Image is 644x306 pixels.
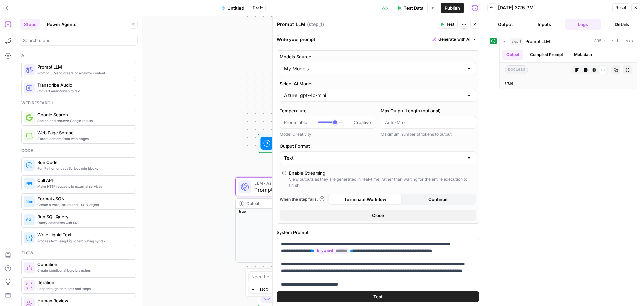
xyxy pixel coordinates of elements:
button: Generate with AI [430,35,479,44]
input: Auto-Max [385,119,472,126]
span: Human Review [37,297,130,304]
label: System Prompt [277,229,479,236]
button: Power Agents [43,19,80,30]
span: Call API [37,177,130,184]
span: Creative [354,119,371,126]
span: Reset [615,5,626,11]
div: 895 ms / 1 tasks [500,47,637,89]
label: Select AI Model [280,80,476,87]
span: 120% [259,287,269,292]
button: Inputs [526,19,562,30]
div: true [236,209,360,214]
span: Convert audio/video to text [37,88,130,94]
span: Write Liquid Text [37,231,130,238]
div: Output [246,200,338,207]
label: Max Output Length (optional) [381,107,476,114]
button: Output [487,19,524,30]
span: Draft [253,5,263,11]
input: Enable StreamingView outputs as they are generated in real-time, rather than waiting for the enti... [282,171,286,175]
div: Write your prompt [273,32,483,46]
div: Code [21,148,136,154]
span: Untitled [227,5,244,11]
span: ( step_1 ) [307,21,324,28]
button: Continue [402,194,475,205]
span: Terminate Workflow [344,196,386,203]
button: Details [604,19,640,30]
button: Logs [565,19,601,30]
button: Steps [20,19,40,30]
button: Reset [612,3,629,12]
span: Google Search [37,111,130,118]
button: Untitled [217,3,248,13]
span: Search and retrieve Google results [37,118,130,123]
span: boolean [505,65,528,74]
span: Close [372,212,384,219]
div: true [505,80,632,86]
button: Test [437,20,458,29]
span: Web Page Scrape [37,129,130,136]
div: Maximum number of tokens to output [381,131,476,137]
button: Metadata [570,50,596,60]
label: Models Source [280,53,476,60]
button: Test [277,291,479,302]
span: Create a valid, structured JSON object [37,202,130,207]
button: Output [502,50,523,60]
div: Enable Streaming [289,170,325,176]
span: Prompt LLM [254,186,339,194]
span: Prompt LLM [37,63,130,70]
div: WorkflowInput SettingsInputs [235,134,360,153]
span: LLM · Azure: gpt-4o-mini [254,180,339,186]
span: Test [446,21,454,27]
div: Flow [21,250,136,256]
span: Run Python or JavaScript code blocks [37,166,130,171]
label: Temperature [280,107,375,114]
button: Test Data [393,3,427,13]
div: Model Creativity [280,131,375,137]
span: Create conditional logic branches [37,268,130,273]
span: Publish [445,5,460,11]
button: 895 ms / 1 tasks [500,36,637,47]
span: Prompt LLMs to create or analyze content [37,70,130,76]
span: Condition [37,261,130,268]
span: Test Data [404,5,423,11]
span: Continue [428,196,448,203]
span: Run SQL Query [37,213,130,220]
textarea: Prompt LLM [277,21,305,28]
span: Iteration [37,279,130,286]
span: 895 ms / 1 tasks [594,38,633,44]
button: Close [280,210,476,221]
span: Generate with AI [438,36,470,42]
span: Transcribe Audio [37,82,130,88]
span: Make HTTP requests to external services [37,184,130,189]
div: View outputs as they are generated in real-time, rather than waiting for the entire execution to ... [289,176,473,188]
div: Web research [21,100,136,106]
button: Publish [441,3,464,13]
input: Azure: gpt-4o-mini [284,92,464,99]
input: Search steps [23,37,135,44]
span: step_1 [510,38,523,45]
span: Process text using Liquid templating syntax [37,238,130,244]
input: Text [284,155,464,161]
span: Loop through data sets and steps [37,286,130,291]
div: LLM · Azure: gpt-4o-miniPrompt LLMStep 1Outputtrue [235,177,360,263]
a: When the step fails: [280,196,325,202]
input: My Models [284,65,464,72]
span: Predictable [284,119,307,126]
span: Run Code [37,159,130,166]
div: Ai [21,52,136,58]
label: Output Format [280,143,476,149]
span: Test [373,293,383,300]
span: Query databases with SQL [37,220,130,225]
span: Format JSON [37,195,130,202]
button: Compiled Prompt [526,50,567,60]
span: Prompt LLM [525,38,550,45]
span: Extract content from web pages [37,136,130,141]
